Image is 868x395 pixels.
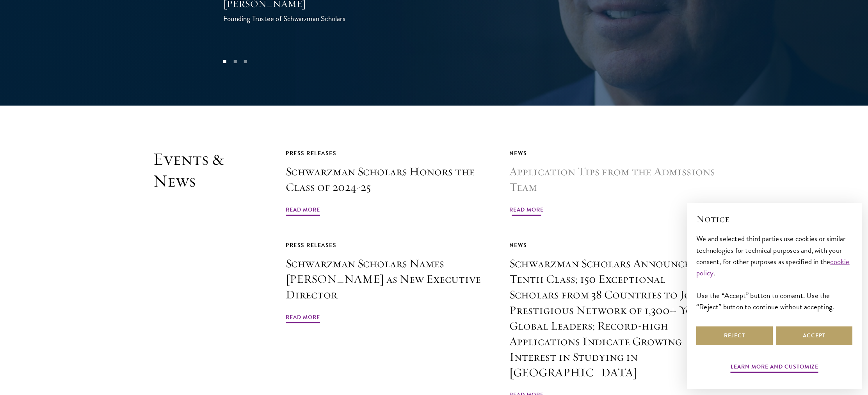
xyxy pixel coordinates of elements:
button: 1 of 3 [220,56,230,67]
h3: Schwarzman Scholars Announces Tenth Class; 150 Exceptional Scholars from 38 Countries to Join Pre... [509,256,715,380]
a: Press Releases Schwarzman Scholars Names [PERSON_NAME] as New Executive Director Read More [286,240,492,324]
button: 3 of 3 [240,56,251,67]
div: Press Releases [286,240,492,250]
button: Learn more and customize [731,362,818,374]
div: We and selected third parties use cookies or similar technologies for technical purposes and, wit... [696,233,852,312]
div: Press Releases [286,148,492,158]
div: Founding Trustee of Schwarzman Scholars [223,13,379,24]
div: News [509,240,715,250]
button: Reject [696,326,773,345]
span: Read More [286,205,320,217]
a: News Application Tips from the Admissions Team Read More [509,148,715,217]
span: Read More [286,312,320,324]
button: Accept [776,326,852,345]
h2: Notice [696,212,852,226]
h3: Application Tips from the Admissions Team [509,164,715,195]
button: 2 of 3 [230,56,240,67]
h3: Schwarzman Scholars Names [PERSON_NAME] as New Executive Director [286,256,492,303]
div: News [509,148,715,158]
a: Press Releases Schwarzman Scholars Honors the Class of 2024-25 Read More [286,148,492,217]
h3: Schwarzman Scholars Honors the Class of 2024-25 [286,164,492,195]
a: cookie policy [696,256,850,279]
span: Read More [509,205,544,217]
